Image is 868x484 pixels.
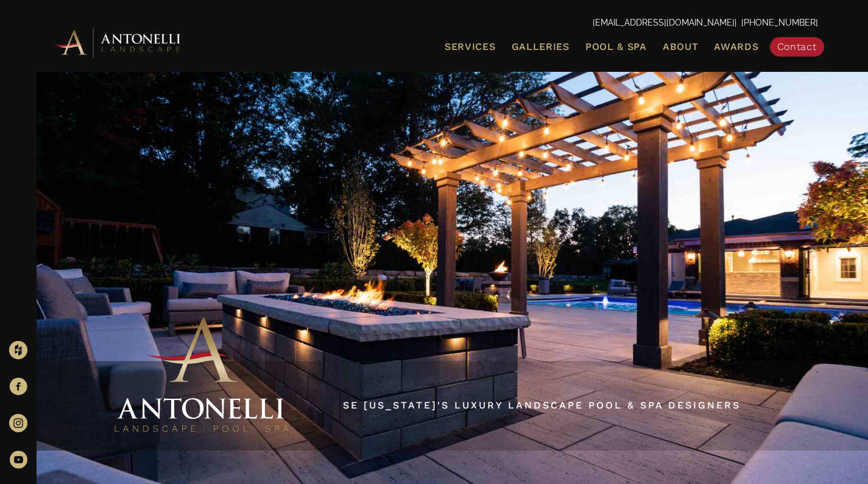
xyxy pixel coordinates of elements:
[709,39,763,55] a: Awards
[110,312,293,438] img: Antonelli Stacked Logo
[777,41,817,52] span: Contact
[658,39,704,55] a: About
[51,26,185,59] img: Antonelli Horizontal Logo
[343,399,741,411] a: SE [US_STATE]'s Luxury Landscape Pool & Spa Designers
[445,42,496,52] span: Services
[51,15,818,31] p: | [PHONE_NUMBER]
[580,39,652,55] a: Pool & Spa
[593,18,735,27] a: [EMAIL_ADDRESS][DOMAIN_NAME]
[9,341,27,359] img: Houzz
[585,41,647,52] span: Pool & Spa
[714,41,758,52] span: Awards
[512,41,570,52] span: Galleries
[663,42,699,52] span: About
[770,37,824,57] a: Contact
[507,39,574,55] a: Galleries
[440,39,501,55] a: Services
